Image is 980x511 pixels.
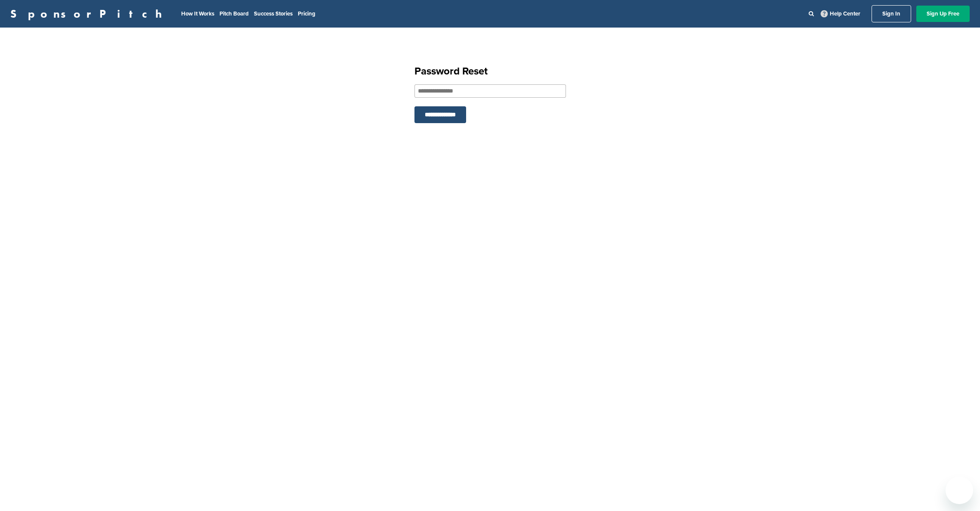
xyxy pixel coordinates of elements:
[414,64,566,79] h1: Password Reset
[916,6,970,22] a: Sign Up Free
[181,10,214,17] a: How It Works
[946,477,973,504] iframe: Button to launch messaging window
[254,10,293,17] a: Success Stories
[298,10,315,17] a: Pricing
[819,9,862,19] a: Help Center
[872,5,911,22] a: Sign In
[10,8,167,19] a: SponsorPitch
[219,10,249,17] a: Pitch Board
